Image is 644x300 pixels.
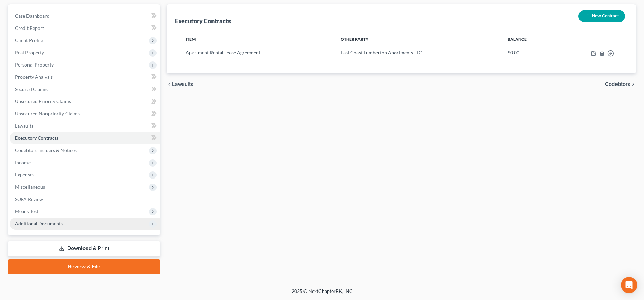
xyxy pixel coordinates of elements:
[15,160,31,165] span: Income
[15,74,53,80] span: Property Analysis
[335,33,502,46] th: Other Party
[167,81,172,87] i: chevron_left
[502,46,556,59] td: $0.00
[8,259,160,274] a: Review & File
[10,193,160,205] a: SOFA Review
[605,81,630,87] span: Codebtors
[15,86,48,92] span: Secured Claims
[10,108,160,120] a: Unsecured Nonpriority Claims
[15,147,77,153] span: Codebtors Insiders & Notices
[10,83,160,95] a: Secured Claims
[578,10,625,22] button: New Contract
[15,98,71,104] span: Unsecured Priority Claims
[15,135,58,141] span: Executory Contracts
[15,25,44,31] span: Credit Report
[10,132,160,144] a: Executory Contracts
[15,37,43,43] span: Client Profile
[15,196,43,202] span: SOFA Review
[129,288,516,300] div: 2025 © NextChapterBK, INC
[335,46,502,59] td: East Coast Lumberton Apartments LLC
[15,123,33,129] span: Lawsuits
[15,184,45,190] span: Miscellaneous
[180,33,335,46] th: Item
[502,33,556,46] th: Balance
[10,95,160,108] a: Unsecured Priority Claims
[621,277,637,293] div: Open Intercom Messenger
[8,241,160,257] a: Download & Print
[15,221,63,226] span: Additional Documents
[10,120,160,132] a: Lawsuits
[630,81,636,87] i: chevron_right
[15,208,38,214] span: Means Test
[10,10,160,22] a: Case Dashboard
[605,81,636,87] button: Codebtors chevron_right
[167,81,194,87] button: chevron_left Lawsuits
[172,81,194,87] span: Lawsuits
[15,62,54,68] span: Personal Property
[175,17,231,25] div: Executory Contracts
[10,22,160,34] a: Credit Report
[15,13,50,19] span: Case Dashboard
[10,71,160,83] a: Property Analysis
[15,50,44,55] span: Real Property
[180,46,335,59] td: Apartment Rental Lease Agreement
[15,111,80,116] span: Unsecured Nonpriority Claims
[15,172,34,177] span: Expenses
